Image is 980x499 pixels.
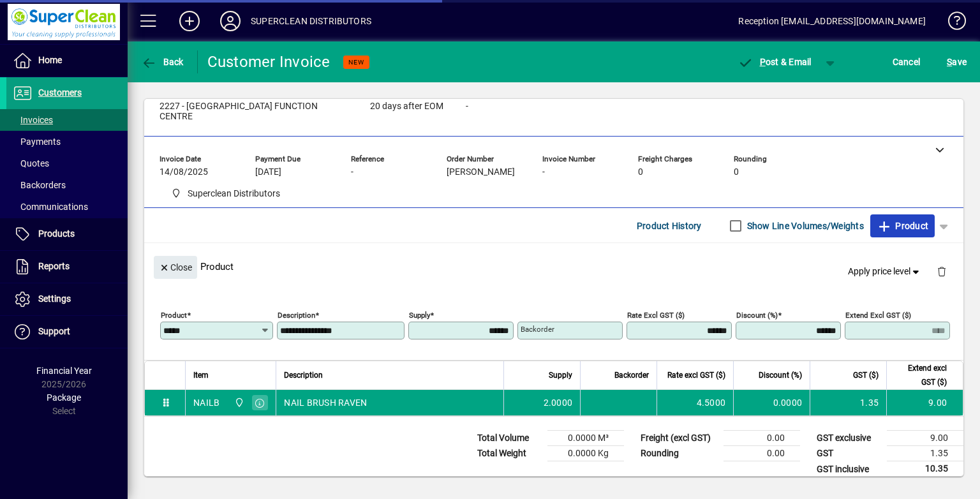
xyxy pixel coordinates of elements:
[947,52,967,72] span: ave
[154,256,197,279] button: Close
[810,446,887,461] td: GST
[255,167,281,177] span: [DATE]
[634,431,724,446] td: Freight (excl GST)
[634,446,724,461] td: Rounding
[159,257,192,278] span: Close
[544,396,573,409] span: 2.0000
[6,109,128,131] a: Invoices
[471,431,547,446] td: Total Volume
[887,431,963,446] td: 9.00
[6,251,128,283] a: Reports
[47,392,81,403] span: Package
[138,50,187,73] button: Back
[521,325,554,334] mat-label: Backorder
[284,396,367,409] span: NAIL BRUSH RAVEN
[38,294,71,304] span: Settings
[38,326,70,336] span: Support
[466,101,468,112] span: -
[845,311,911,320] mat-label: Extend excl GST ($)
[6,153,128,174] a: Quotes
[939,3,964,44] a: Knowledge Base
[549,368,572,382] span: Supply
[810,431,887,446] td: GST exclusive
[210,10,251,33] button: Profile
[738,57,812,67] span: ost & Email
[13,202,88,212] span: Communications
[760,57,766,67] span: P
[736,311,778,320] mat-label: Discount (%)
[542,167,545,177] span: -
[169,10,210,33] button: Add
[810,461,887,477] td: GST inclusive
[144,243,963,290] div: Product
[887,461,963,477] td: 10.35
[160,101,351,122] span: 2227 - [GEOGRAPHIC_DATA] FUNCTION CENTRE
[151,261,200,272] app-page-header-button: Close
[141,57,184,67] span: Back
[738,11,926,31] div: Reception [EMAIL_ADDRESS][DOMAIN_NAME]
[351,167,353,177] span: -
[128,50,198,73] app-page-header-button: Back
[667,368,725,382] span: Rate excl GST ($)
[188,187,280,200] span: Superclean Distributors
[665,396,725,409] div: 4.5000
[409,311,430,320] mat-label: Supply
[733,390,810,415] td: 0.0000
[6,131,128,153] a: Payments
[734,167,739,177] span: 0
[471,446,547,461] td: Total Weight
[348,58,364,66] span: NEW
[13,158,49,168] span: Quotes
[38,87,82,98] span: Customers
[637,216,702,236] span: Product History
[745,220,864,232] label: Show Line Volumes/Weights
[853,368,879,382] span: GST ($)
[38,228,75,239] span: Products
[6,283,128,315] a: Settings
[447,167,515,177] span: [PERSON_NAME]
[161,311,187,320] mat-label: Product
[6,45,128,77] a: Home
[6,174,128,196] a: Backorders
[759,368,802,382] span: Discount (%)
[877,216,928,236] span: Product
[13,137,61,147] span: Payments
[231,396,246,410] span: Superclean Distributors
[6,196,128,218] a: Communications
[944,50,970,73] button: Save
[278,311,315,320] mat-label: Description
[193,368,209,382] span: Item
[6,218,128,250] a: Products
[627,311,685,320] mat-label: Rate excl GST ($)
[848,265,922,278] span: Apply price level
[870,214,935,237] button: Product
[38,261,70,271] span: Reports
[547,431,624,446] td: 0.0000 M³
[193,396,219,409] div: NAILB
[251,11,371,31] div: SUPERCLEAN DISTRIBUTORS
[547,446,624,461] td: 0.0000 Kg
[926,256,957,287] button: Delete
[13,115,53,125] span: Invoices
[6,316,128,348] a: Support
[947,57,952,67] span: S
[895,361,947,389] span: Extend excl GST ($)
[731,50,818,73] button: Post & Email
[886,390,963,415] td: 9.00
[166,186,285,202] span: Superclean Distributors
[614,368,649,382] span: Backorder
[638,167,643,177] span: 0
[724,431,800,446] td: 0.00
[887,446,963,461] td: 1.35
[889,50,924,73] button: Cancel
[724,446,800,461] td: 0.00
[843,260,927,283] button: Apply price level
[207,52,330,72] div: Customer Invoice
[810,390,886,415] td: 1.35
[38,55,62,65] span: Home
[13,180,66,190] span: Backorders
[632,214,707,237] button: Product History
[284,368,323,382] span: Description
[160,167,208,177] span: 14/08/2025
[926,265,957,277] app-page-header-button: Delete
